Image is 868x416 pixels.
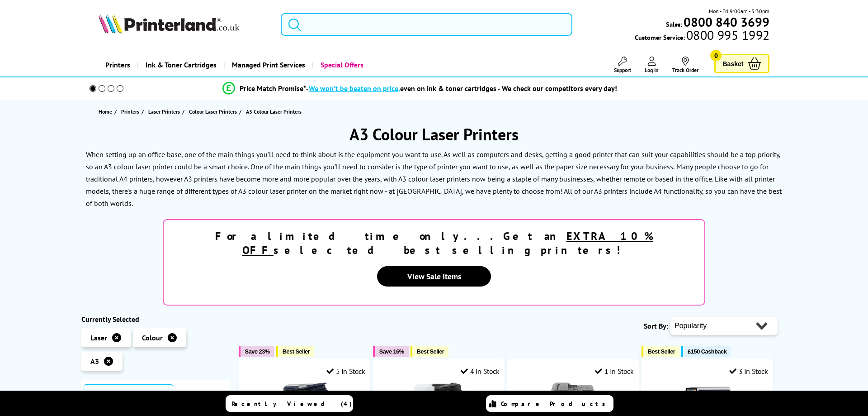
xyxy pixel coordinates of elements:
[99,14,240,33] img: Printerland Logo
[226,395,353,412] a: Recently Viewed (4)
[614,57,631,73] a: Support
[306,84,617,93] div: - even on ink & toner cartridges - We check our competitors every day!
[239,346,274,357] button: Save 23%
[189,107,237,116] span: Colour Laser Printers
[189,107,239,116] a: Colour Laser Printers
[77,81,763,96] li: modal_Promise
[142,333,163,342] span: Colour
[461,367,500,376] div: 4 In Stock
[242,229,653,257] u: EXTRA 10% OFF
[486,395,613,412] a: Compare Products
[682,18,769,26] a: 0800 840 3699
[642,346,680,357] button: Best Seller
[240,84,306,93] span: Price Match Promise*
[99,107,114,116] a: Home
[710,50,722,61] span: 0
[714,54,769,73] a: Basket 0
[377,266,491,287] a: View Sale Items
[614,67,631,73] span: Support
[688,348,726,355] span: £150 Cashback
[121,107,142,116] a: Printers
[245,348,270,355] span: Save 23%
[81,315,230,324] div: Currently Selected
[645,57,659,73] a: Log In
[283,348,310,355] span: Best Seller
[309,84,400,93] span: We won’t be beaten on price,
[148,107,182,116] a: Laser Printers
[648,348,675,355] span: Best Seller
[215,229,653,257] strong: For a limited time only...Get an selected best selling printers!
[722,57,743,70] span: Basket
[672,57,698,73] a: Track Order
[379,348,404,355] span: Save 16%
[90,333,107,342] span: Laser
[148,107,180,116] span: Laser Printers
[137,53,223,77] a: Ink & Toner Cartridges
[684,14,769,30] b: 0800 840 3699
[501,400,610,408] span: Compare Products
[410,346,449,357] button: Best Seller
[81,124,787,145] h1: A3 Colour Laser Printers
[681,346,731,357] button: £150 Cashback
[645,67,659,73] span: Log In
[99,53,137,77] a: Printers
[635,31,769,42] span: Customer Service:
[595,367,634,376] div: 1 In Stock
[90,357,99,366] span: A3
[121,107,139,116] span: Printers
[326,367,365,376] div: 5 In Stock
[231,400,352,408] span: Recently Viewed (4)
[276,346,315,357] button: Best Seller
[146,53,217,77] span: Ink & Toner Cartridges
[99,14,269,35] a: Printerland Logo
[685,31,769,39] span: 0800 995 1992
[729,367,768,376] div: 3 In Stock
[417,348,444,355] span: Best Seller
[709,7,769,15] span: Mon - Fri 9:00am - 5:30pm
[666,20,682,29] span: Sales:
[644,321,668,330] span: Sort By:
[312,53,370,77] a: Special Offers
[246,108,302,115] span: A3 Colour Laser Printers
[373,346,409,357] button: Save 16%
[86,150,780,171] p: When setting up an office base, one of the main things you'll need to think about is the equipmen...
[223,53,312,77] a: Managed Print Services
